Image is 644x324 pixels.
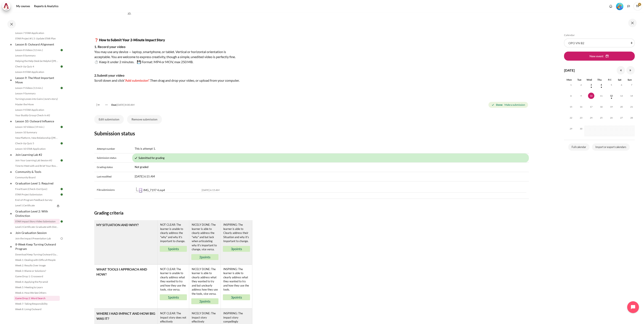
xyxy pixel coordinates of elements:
[138,188,143,192] img: IMG_7197 4.mp4
[94,73,124,77] strong: 2.Submit your video
[191,267,218,296] div: NICELY DONE: The learner is able to clearly address what they wanted to try and but unclearly add...
[14,192,60,197] a: STAR Project Submission
[94,44,242,64] p: You may use any device — laptop, smartphone, or tablet. Vertical or horizontal orientation is acc...
[628,115,635,121] span: 28
[14,64,60,69] a: Check-Up Quiz 4
[15,2,32,11] a: My courses
[14,91,60,96] a: Lesson 9 Summary
[221,220,252,264] td: Level INSPIRING: The learner is able to Clearly address their Situation and why it's Important to...
[608,104,615,110] span: 19
[15,75,60,85] a: Lesson 9: The Most Important Move
[598,93,604,99] span: 11
[199,299,201,303] span: 2
[14,96,60,101] a: Turning Losses into Gains (June's story)
[587,78,592,81] span: Wed
[132,153,529,163] td: Submitted for grading
[14,59,60,64] a: Helping the Help Desk be Helpful ([PERSON_NAME]'s Story)
[14,187,60,192] a: Final Exam (Check-Out Quiz)
[94,115,124,124] button: Edit submission
[3,3,9,9] img: Architeck
[592,143,630,151] a: Import or export calendars
[14,53,60,58] a: Lesson 8 Summary
[616,3,623,10] img: Level #5
[143,188,165,192] a: IMG_7197 4.mp4
[14,175,60,180] a: Community Board
[15,41,60,47] a: Lesson 8: Outward Alignment
[488,101,529,109] div: Completion requirements for STAR Impact Story Video Submission
[14,124,60,129] a: Lesson 10 Videos (19 min.)
[160,246,187,252] div: points
[578,115,584,121] span: 23
[616,2,623,10] div: Level #5
[9,170,13,174] span: Collapse
[608,82,615,88] span: 5
[618,78,621,81] span: Sat
[60,193,64,196] img: Done
[94,163,132,172] th: Grading status
[14,252,60,257] a: Download Keep Turning Outward Guide
[15,118,60,124] a: Lesson 10: Outward Influence
[111,103,117,106] strong: Due:
[189,220,221,264] td: Level NICELY DONE: The learner is able to clearly address the &quot;why&quot; and but lack when a...
[94,264,157,309] td: Criterion WHAT TOOLS I APPROACH AND HOW?
[94,220,157,264] td: Criterion MY SITUATION AND WHY?
[14,219,60,224] a: STAR Impact Story Video Submission
[157,265,252,309] tr: Levels group
[568,104,574,110] span: 15
[14,268,60,273] a: Week 3: Blame or Solutions?
[14,290,60,295] a: Week 6: How We See Others
[568,82,574,88] span: 1
[9,153,13,157] span: Collapse
[628,93,635,99] span: 14
[157,220,252,264] tr: Levels group
[15,230,60,236] a: Join Graduation Session
[584,93,594,104] td: Today
[14,203,56,208] a: Level 1 Certificate
[191,254,218,260] div: points
[14,263,60,268] a: Week 2: Results Over Image
[124,78,150,82] span: "Add submission"
[9,78,13,82] span: Collapse
[597,78,602,81] span: Thu
[628,78,632,81] span: Sun
[223,246,250,252] div: points
[14,274,60,279] a: Game Drop 1: Crossword
[618,115,625,121] span: 27
[568,93,574,99] span: 8
[578,104,584,110] span: 16
[14,163,60,168] a: Time to Meet with and Brief Your Boss #2
[60,125,64,129] img: Done
[589,54,603,58] span: New event
[14,130,60,135] a: Lesson 10 Summary
[633,2,642,11] span: TP
[231,295,233,299] span: 3
[14,224,60,229] a: Level 2 Certificate: Graduate with Distinction
[598,115,604,121] span: 25
[60,141,64,145] img: Done
[168,247,170,251] span: 1
[598,82,604,88] span: 4
[2,2,13,11] a: Architeck Architeck
[168,295,170,299] span: 1
[608,93,615,99] span: 12
[60,48,64,52] img: Done
[14,113,60,118] a: Your Buddy Group Check-In #2
[94,130,529,137] h3: Submission status
[9,181,13,185] span: Collapse
[14,257,60,263] a: Week 1: Dealing with Difficult People
[60,187,64,191] img: Done
[132,163,529,172] td: Not graded
[578,125,584,132] span: 30
[578,93,584,99] span: 9
[191,222,218,252] div: NICELY DONE: The learner is able to clearly address the "why" and but lack when articulating why ...
[157,265,189,309] td: Level NOT CLEAR: The learner is unable to clearly address what they wanted to try and how they us...
[588,84,594,86] a: Wednesday, 3 September events
[564,68,575,73] h4: [DATE]
[588,115,594,121] span: 24
[144,188,526,192] div: [DATE] 6:15 AM
[598,104,604,110] span: 18
[628,104,635,110] span: 21
[15,180,60,186] a: Graduation Level 1: Required
[127,115,162,124] button: Remove submission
